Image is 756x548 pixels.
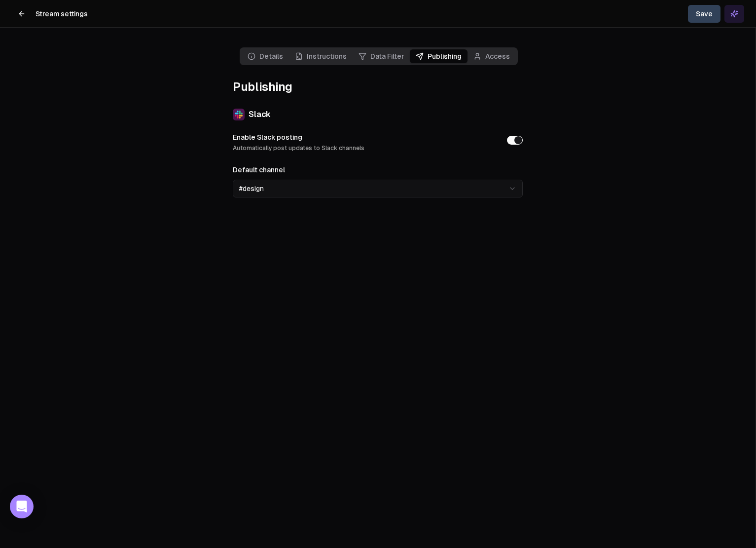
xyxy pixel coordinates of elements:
a: Access [468,49,516,63]
p: Automatically post updates to Slack channels [233,144,499,152]
img: Slack [233,109,245,120]
nav: Main [240,47,516,65]
p: Enable Slack posting [233,132,499,142]
h2: Slack [249,109,270,120]
h1: Publishing [233,79,523,95]
a: Details [242,49,289,63]
a: Data Filter [353,49,410,63]
a: Instructions [289,49,353,63]
label: Default channel [233,166,285,174]
h1: Stream settings [36,9,88,19]
span: Publishing [410,49,468,63]
button: Save [688,5,720,23]
div: Open Intercom Messenger [10,495,34,518]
